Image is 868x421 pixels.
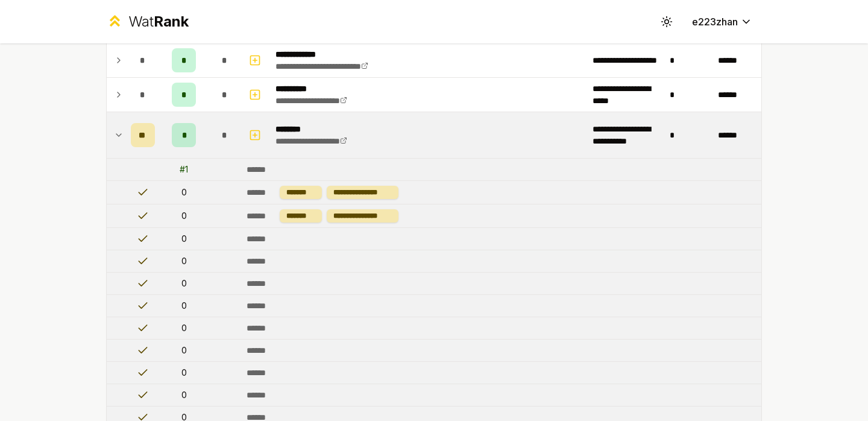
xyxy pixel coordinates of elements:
[682,11,762,33] button: e223zhan
[106,12,189,31] a: WatRank
[160,384,208,406] td: 0
[128,12,189,31] div: Wat
[160,340,208,361] td: 0
[180,163,188,176] div: # 1
[160,317,208,339] td: 0
[154,13,189,30] span: Rank
[160,204,208,227] td: 0
[160,228,208,250] td: 0
[692,14,738,29] span: e223zhan
[160,181,208,204] td: 0
[160,250,208,272] td: 0
[160,273,208,294] td: 0
[160,362,208,384] td: 0
[160,295,208,317] td: 0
